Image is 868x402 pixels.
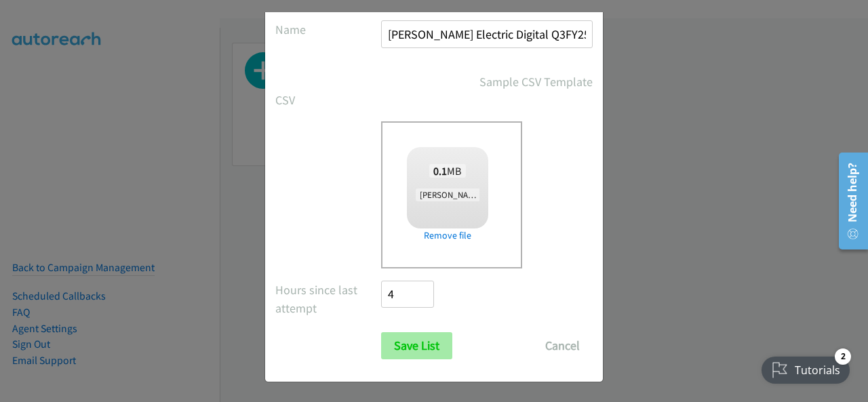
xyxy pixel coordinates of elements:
[532,332,593,359] button: Cancel
[479,73,593,91] a: Sample CSV Template
[381,332,452,359] input: Save List
[829,147,868,255] iframe: Resource Center
[275,20,381,39] label: Name
[407,228,488,243] a: Remove file
[416,188,698,201] span: [PERSON_NAME] + [PERSON_NAME] Electric Digital Q3FY25 RM AirSeT C.csv
[275,91,381,109] label: CSV
[433,164,447,178] strong: 0.1
[753,343,858,392] iframe: Checklist
[275,281,381,317] label: Hours since last attempt
[429,164,466,178] span: MB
